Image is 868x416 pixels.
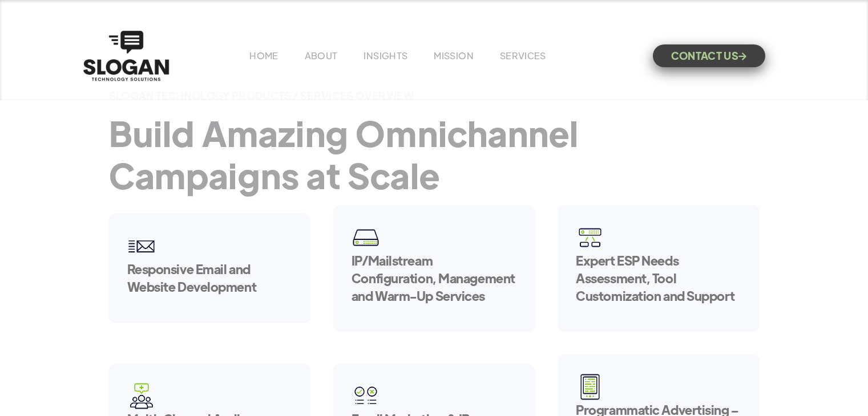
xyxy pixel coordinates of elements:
a: ABOUT [305,50,338,62]
a: home [80,28,172,84]
h5: Expert ESP Needs Assessment, Tool Customization and Support [576,252,741,304]
h1: Build Amazing Omnichannel Campaigns at Scale [109,112,760,196]
a: SERVICES [500,50,546,62]
a: CONTACT US [653,44,765,67]
a: HOME [249,50,278,62]
h5: Responsive Email and Website Development [127,260,292,296]
a: MISSION [434,50,474,62]
span:  [738,52,746,60]
h5: IP/Mailstream Configuration, Management and Warm-Up Services [352,252,516,304]
a: INSIGHTS [364,50,407,62]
